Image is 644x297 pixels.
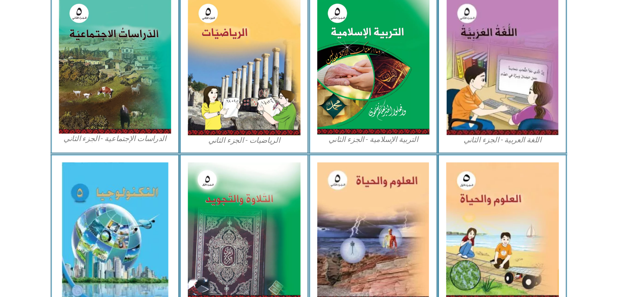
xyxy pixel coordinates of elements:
[95,148,197,158] figcaption: الدراسات الإجتماعية - الجزء الثاني
[212,150,315,159] figcaption: الرياضيات - الجزء الثاني
[447,150,550,159] figcaption: اللغة العربية - الجزء الثاني
[330,149,432,158] figcaption: التربية الإسلامية - الجزء الثاني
